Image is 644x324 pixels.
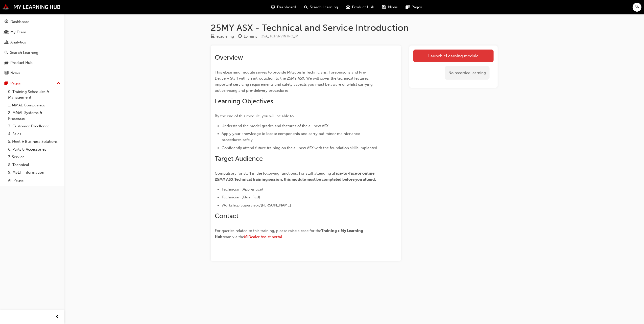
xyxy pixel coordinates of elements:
a: search-iconSearch Learning [300,2,342,12]
span: Technician (Apprentice) [222,187,263,192]
span: Contact [215,212,238,220]
div: No recorded learning [445,66,490,80]
div: Type [211,33,234,40]
span: search-icon [5,51,8,55]
span: Product Hub [352,4,374,10]
a: 0. Training Schedules & Management [6,88,62,101]
a: 7. Service [6,153,62,161]
a: All Pages [6,176,62,184]
a: guage-iconDashboard [267,2,300,12]
span: clock-icon [238,34,242,39]
span: . [282,235,283,239]
span: Apply your knowledge to locate components and carry out minor maintenance procedures safely [222,131,361,142]
a: My Team [2,28,62,37]
span: This eLearning module serves to provide Mitsubishi Technicians, Forepersons and Pre-Delivery Staf... [215,70,374,93]
div: My Team [10,29,26,35]
span: search-icon [304,4,308,10]
a: 8. Technical [6,161,62,169]
span: Technician (Qualified) [222,195,260,199]
div: eLearning [217,34,234,39]
span: Understand the model grades and features of the all new ASX [222,124,328,128]
span: Compulsory for staff in the following functions. For staff attending a [215,171,334,176]
span: guage-icon [5,20,8,24]
span: face-to-face or online 25MY ASX Technical training session, this module must be completed before ... [215,171,376,182]
div: Search Learning [10,50,38,56]
span: Learning Objectives [215,97,273,105]
span: pages-icon [5,81,8,86]
div: Dashboard [10,19,30,25]
span: pages-icon [406,4,410,10]
span: Workshop Supervisor/[PERSON_NAME] [222,203,291,207]
span: prev-icon [56,314,59,320]
a: 1. MMAL Compliance [6,101,62,109]
a: 2. MMAL Systems & Processes [6,109,62,122]
img: mmal [3,4,61,10]
button: SN [633,3,641,12]
span: team via the [223,235,244,239]
a: Launch eLearning module [413,50,494,62]
div: 15 mins [244,34,257,39]
span: chart-icon [5,40,8,45]
span: SN [635,4,639,10]
span: Learning resource code [261,34,298,38]
div: Analytics [10,39,26,45]
button: Pages [2,79,62,88]
a: 4. Sales [6,130,62,138]
a: News [2,68,62,78]
span: news-icon [383,4,386,10]
a: 5. Fleet & Business Solutions [6,138,62,146]
span: news-icon [5,71,8,76]
span: car-icon [5,61,8,65]
a: 3. Customer Excellence [6,122,62,130]
h1: 25MY ASX - Technical and Service Introduction [211,22,498,33]
span: For queries related to this training, please raise a case for the [215,228,321,233]
a: car-iconProduct Hub [342,2,378,12]
span: Dashboard [277,4,296,10]
span: Search Learning [310,4,338,10]
div: News [10,70,20,76]
a: 6. Parts & Accessories [6,146,62,153]
button: DashboardMy TeamAnalyticsSearch LearningProduct HubNews [2,16,62,79]
span: Confidently attend future training on the all new ASX with the foundation skills implanted. [222,146,378,150]
span: By the end of this module, you will be able to: [215,114,295,118]
a: pages-iconPages [402,2,426,12]
a: Dashboard [2,17,62,27]
a: 9. MyLH Information [6,169,62,176]
span: learningResourceType_ELEARNING-icon [211,34,214,39]
a: Search Learning [2,48,62,57]
span: Training > My Learning Hub [215,228,364,239]
span: people-icon [5,30,8,35]
span: Pages [412,4,422,10]
span: up-icon [57,80,60,87]
a: Analytics [2,38,62,47]
span: car-icon [346,4,350,10]
div: Pages [10,80,21,86]
a: Product Hub [2,58,62,67]
span: Overview [215,54,243,61]
span: News [388,4,398,10]
div: Duration [238,33,257,40]
div: Product Hub [10,60,33,66]
span: Target Audience [215,155,263,163]
a: news-iconNews [378,2,402,12]
a: MiDealer Assist portal [244,235,282,239]
span: guage-icon [271,4,275,10]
